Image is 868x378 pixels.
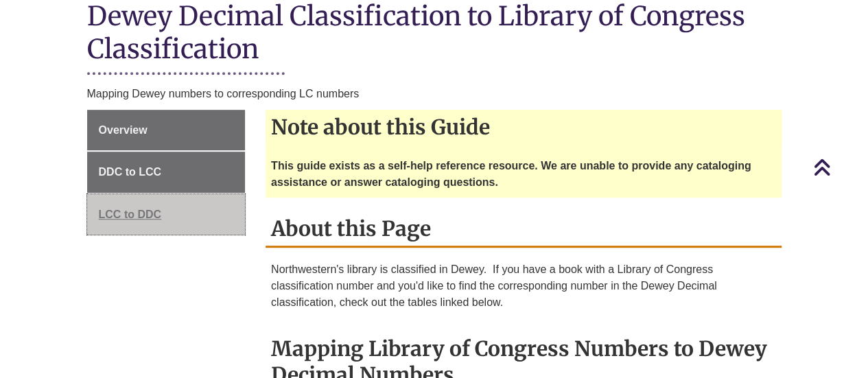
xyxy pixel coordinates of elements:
span: Overview [99,124,148,136]
span: LCC to DDC [99,209,162,220]
a: Back to Top [813,158,865,176]
h2: About this Page [266,211,782,248]
span: DDC to LCC [99,166,162,178]
strong: This guide exists as a self-help reference resource. We are unable to provide any cataloging assi... [271,160,751,188]
a: Overview [87,110,246,151]
a: DDC to LCC [87,152,246,193]
div: Guide Page Menu [87,110,246,235]
h2: Note about this Guide [266,110,782,144]
span: Mapping Dewey numbers to corresponding LC numbers [87,88,360,99]
a: LCC to DDC [87,194,246,235]
p: Northwestern's library is classified in Dewey. If you have a book with a Library of Congress clas... [271,261,776,311]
